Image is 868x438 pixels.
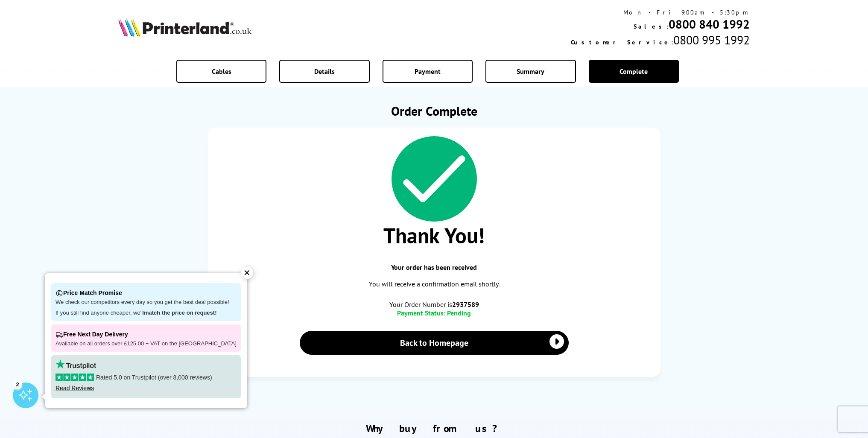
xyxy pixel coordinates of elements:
[415,67,441,76] span: Payment
[300,331,569,355] a: Back to Homepage
[56,287,237,299] p: Price Match Promise
[56,299,237,306] p: We check our competitors every day so you get the best deal possible!
[571,38,673,46] span: Customer Service:
[241,267,253,279] div: ✕
[56,329,237,340] p: Free Next Day Delivery
[56,340,237,347] p: Available on all orders over £125.00 + VAT on the [GEOGRAPHIC_DATA]
[397,309,445,317] span: Payment Status:
[517,67,544,76] span: Summary
[13,380,22,389] div: 2
[144,310,216,316] strong: match the price on request!
[620,67,648,76] span: Complete
[452,300,479,309] b: 2937589
[118,18,251,37] img: Printerland Logo
[56,374,237,381] p: Rated 5.0 on Trustpilot (over 8,000 reviews)
[447,309,471,317] span: Pending
[216,222,652,249] span: Thank You!
[216,263,652,272] span: Your order has been received
[216,278,652,290] p: You will receive a confirmation email shortly.
[673,32,750,48] span: 0800 995 1992
[208,102,660,119] h1: Order Complete
[56,359,96,369] img: trustpilot rating
[118,422,749,435] h2: Why buy from us?
[571,9,750,16] div: Mon - Fri 9:00am - 5:30pm
[314,67,335,76] span: Details
[56,310,237,317] p: If you still find anyone cheaper, we'll
[56,385,94,391] a: Read Reviews
[212,67,231,76] span: Cables
[634,23,669,30] span: Sales:
[669,16,750,32] a: 0800 840 1992
[56,374,94,381] img: stars-5.svg
[216,300,652,309] span: Your Order Number is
